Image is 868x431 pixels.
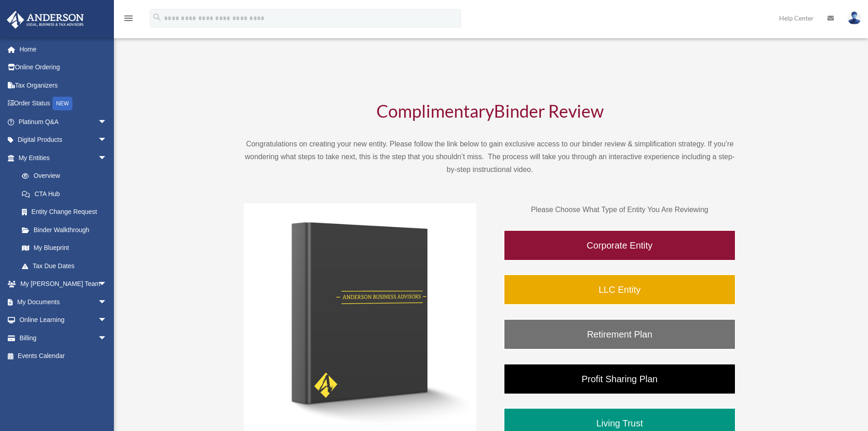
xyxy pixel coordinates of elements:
a: Binder Walkthrough [13,221,116,239]
span: arrow_drop_down [98,275,116,294]
span: Binder Review [494,100,604,121]
a: Corporate Entity [503,230,736,261]
a: Tax Organizers [6,76,121,94]
a: CTA Hub [13,185,121,203]
span: arrow_drop_down [98,131,116,150]
i: menu [123,13,134,24]
a: LLC Entity [503,274,736,305]
span: arrow_drop_down [98,113,116,131]
i: search [152,12,162,22]
img: User Pic [847,11,861,25]
div: NEW [52,97,72,110]
a: Overview [13,167,121,185]
a: Retirement Plan [503,319,736,350]
a: My Entitiesarrow_drop_down [6,149,121,167]
a: Order StatusNEW [6,94,121,113]
a: My [PERSON_NAME] Teamarrow_drop_down [6,275,121,293]
a: Online Ordering [6,58,121,77]
a: Home [6,40,121,58]
a: Platinum Q&Aarrow_drop_down [6,113,121,131]
p: Congratulations on creating your new entity. Please follow the link below to gain exclusive acces... [244,138,736,176]
a: Digital Productsarrow_drop_down [6,131,121,149]
span: Complimentary [376,100,494,121]
a: Online Learningarrow_drop_down [6,311,121,329]
a: menu [123,16,134,24]
span: arrow_drop_down [98,149,116,167]
a: My Documentsarrow_drop_down [6,293,121,311]
a: My Blueprint [13,239,121,257]
a: Tax Due Dates [13,257,121,275]
span: arrow_drop_down [98,329,116,348]
a: Events Calendar [6,347,121,365]
span: arrow_drop_down [98,311,116,330]
a: Profit Sharing Plan [503,363,736,395]
a: Entity Change Request [13,203,121,221]
p: Please Choose What Type of Entity You Are Reviewing [503,203,736,216]
span: arrow_drop_down [98,293,116,312]
img: Anderson Advisors Platinum Portal [4,11,87,29]
a: Billingarrow_drop_down [6,329,121,347]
